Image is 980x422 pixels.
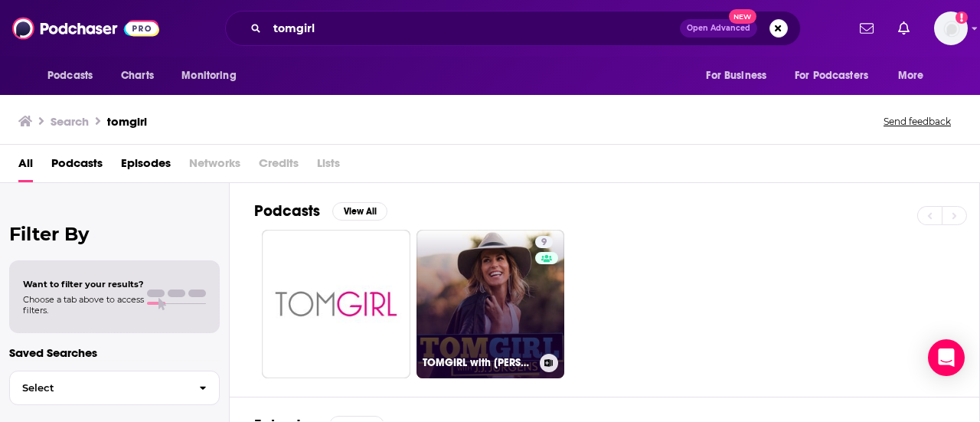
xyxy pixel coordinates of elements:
[107,114,147,129] h3: tomgirl
[680,19,757,38] button: Open AdvancedNew
[854,15,880,41] a: Show notifications dropdown
[254,201,387,221] a: PodcastsView All
[695,61,786,90] button: open menu
[541,235,547,250] span: 9
[795,65,868,87] span: For Podcasters
[259,151,299,182] span: Credits
[18,151,33,182] a: All
[181,65,236,87] span: Monitoring
[189,151,240,182] span: Networks
[10,383,187,393] span: Select
[267,16,680,41] input: Search podcasts, credits, & more...
[254,201,320,221] h2: Podcasts
[12,14,159,43] img: Podchaser - Follow, Share and Rate Podcasts
[9,345,220,360] p: Saved Searches
[332,202,387,221] button: View All
[955,11,968,24] svg: Add a profile image
[9,371,220,405] button: Select
[47,65,93,87] span: Podcasts
[121,65,154,87] span: Charts
[423,356,534,369] h3: TOMGIRL with [PERSON_NAME]
[535,236,553,248] a: 9
[928,339,965,376] div: Open Intercom Messenger
[785,61,890,90] button: open menu
[23,294,144,316] span: Choose a tab above to access filters.
[23,279,144,290] span: Want to filter your results?
[729,9,756,24] span: New
[111,61,163,90] a: Charts
[687,25,750,32] span: Open Advanced
[887,61,943,90] button: open menu
[51,114,89,129] h3: Search
[416,230,565,378] a: 9TOMGIRL with [PERSON_NAME]
[9,223,220,245] h2: Filter By
[879,115,955,128] button: Send feedback
[934,11,968,45] button: Show profile menu
[171,61,256,90] button: open menu
[892,15,916,41] a: Show notifications dropdown
[37,61,113,90] button: open menu
[121,151,171,182] a: Episodes
[898,65,924,87] span: More
[225,11,801,46] div: Search podcasts, credits, & more...
[934,11,968,45] span: Logged in as mdekoning
[317,151,340,182] span: Lists
[706,65,766,87] span: For Business
[51,151,103,182] a: Podcasts
[934,11,968,45] img: User Profile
